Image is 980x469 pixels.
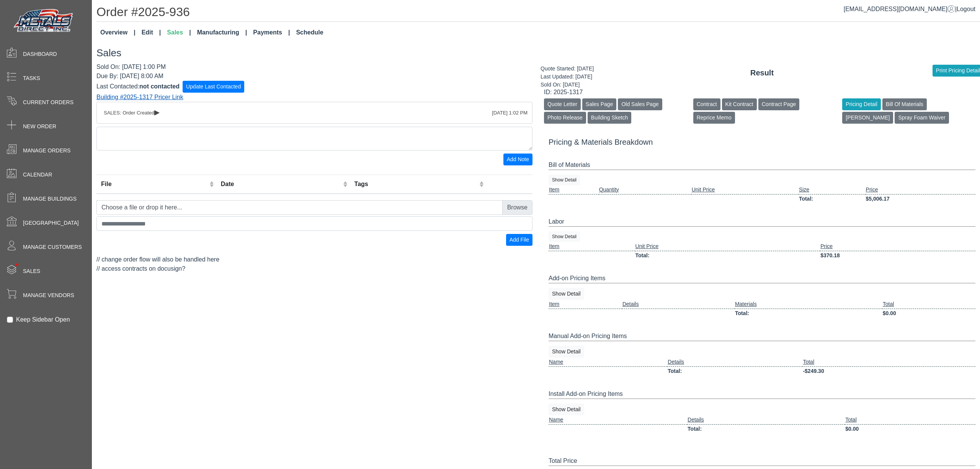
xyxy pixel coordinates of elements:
span: Manage Customers [23,243,82,251]
span: Manage Buildings [23,195,77,203]
div: Labor [549,217,975,227]
span: Sales [23,267,40,275]
span: ▸ [154,109,160,114]
button: Photo Release [544,112,586,124]
div: Bill of Materials [549,160,975,170]
td: Details [622,300,735,309]
div: SALES: Order Created [104,109,525,117]
td: Details [667,358,802,367]
div: Sold On: [DATE] [541,81,594,89]
span: Logout [957,6,975,12]
a: Overview [97,25,139,40]
div: Total Price [549,456,975,466]
a: Building #2025-1317 Pricer Link [96,94,183,100]
td: Total: [635,251,820,260]
span: Tasks [23,74,40,82]
button: Show Detail [549,175,580,185]
span: Add File [510,237,529,243]
td: -$249.30 [802,366,975,376]
span: Calendar [23,171,52,179]
button: Quote Letter [544,98,581,110]
td: Details [687,415,845,425]
button: Contract Page [758,98,800,110]
td: $0.00 [845,424,975,433]
button: Kit Contract [722,98,757,110]
button: Pricing Detail [842,98,880,110]
a: Payments [250,25,293,40]
td: Price [820,242,975,251]
td: Item [549,242,635,251]
button: [PERSON_NAME] [842,112,893,124]
h5: Pricing & Materials Breakdown [549,137,975,147]
span: • [7,252,27,277]
div: Result [544,67,980,78]
button: Update Last Contacted [183,81,244,93]
button: Add File [506,234,532,246]
div: [DATE] 1:02 PM [492,109,528,117]
td: Quantity [599,185,691,194]
button: Show Detail [549,346,584,358]
td: Unit Price [635,242,820,251]
td: Total [845,415,975,425]
td: Total: [687,424,845,433]
td: Total [882,300,975,309]
td: $0.00 [882,309,975,318]
div: Install Add-on Pricing Items [549,389,975,399]
th: Remove [486,175,532,194]
form: Last Contacted: [96,81,532,93]
span: Add Note [507,156,529,162]
div: Last Updated: [DATE] [541,73,594,81]
button: Add Note [503,154,532,165]
a: Manufacturing [194,25,250,40]
button: Old Sales Page [618,98,662,110]
div: Date [221,180,341,189]
td: Size [799,185,866,194]
div: Quote Started: [DATE] [541,65,594,73]
td: Price [866,185,975,194]
h3: Sales [96,47,980,59]
span: New Order [23,123,56,131]
span: Update Last Contacted [186,83,241,90]
span: Manage Vendors [23,291,74,299]
td: Item [549,185,599,194]
td: $370.18 [820,251,975,260]
td: Materials [735,300,882,309]
div: Tags [354,180,478,189]
td: $5,006.17 [866,194,975,203]
td: Total [802,358,975,367]
a: Schedule [293,25,326,40]
h1: Order #2025-936 [96,5,980,22]
td: Item [549,300,622,309]
a: Edit [139,25,164,40]
img: Metals Direct Inc Logo [11,7,77,35]
td: Total: [667,366,802,376]
button: Sales Page [582,98,617,110]
button: Show Detail [549,231,580,242]
div: Sold On: [DATE] 1:00 PM [96,62,532,72]
td: Unit Price [691,185,799,194]
span: Current Orders [23,98,73,106]
button: Show Detail [549,288,584,300]
div: ID: 2025-1317 [544,88,980,97]
span: Manage Orders [23,147,70,155]
button: Show Detail [549,404,584,415]
span: [GEOGRAPHIC_DATA] [23,219,79,227]
a: [EMAIL_ADDRESS][DOMAIN_NAME] [844,6,955,12]
button: Spray Foam Waiver [895,112,949,124]
button: Contract [693,98,720,110]
a: Sales [164,25,194,40]
div: Manual Add-on Pricing Items [549,332,975,341]
td: Name [549,358,667,367]
td: Total: [799,194,866,203]
span: not contacted [139,83,180,89]
button: Bill Of Materials [882,98,927,110]
div: | [844,5,975,14]
div: Add-on Pricing Items [549,274,975,283]
button: Building Sketch [588,112,632,124]
td: Name [549,415,687,425]
td: Total: [735,309,882,318]
div: Due By: [DATE] 8:00 AM [96,72,532,81]
label: Keep Sidebar Open [16,315,70,324]
span: Dashboard [23,50,57,58]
